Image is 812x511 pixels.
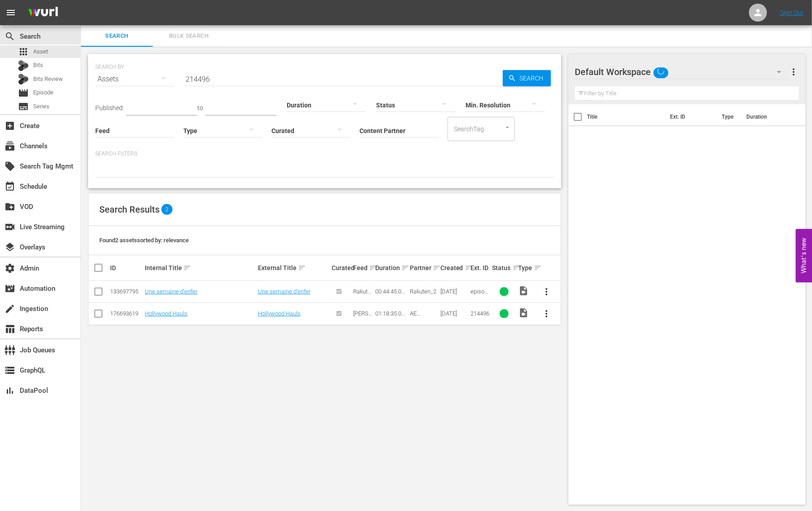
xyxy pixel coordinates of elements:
div: Bits Review [18,74,29,84]
div: 176693619 [110,310,142,317]
span: Reports [4,324,15,334]
div: Status [493,262,516,273]
button: more_vert [788,61,799,83]
span: Automation [4,283,15,294]
div: Feed [353,262,372,273]
button: Open Feedback Widget [796,229,812,282]
div: 133697795 [110,288,142,295]
div: [DATE] [440,288,468,295]
span: Live Streaming [4,222,15,232]
span: VOD [4,201,15,212]
span: Search [4,31,15,42]
span: more_vert [788,67,799,77]
span: DataPool [4,385,15,396]
span: Found 2 assets sorted by: relevance [99,237,189,244]
a: Une semaine d'enfer [145,288,197,295]
span: more_vert [541,308,552,319]
span: Job Queues [4,345,15,355]
span: Channels [4,141,15,151]
span: Overlays [4,242,15,253]
th: Title [587,104,665,129]
div: Assets [95,67,174,92]
span: Search Tag Mgmt [4,161,15,172]
span: Published: [95,104,124,111]
img: ans4CAIJ8jUAAAAAAAAAAAAAAAAAAAAAAAAgQb4GAAAAAAAAAAAAAAAAAAAAAAAAJMjXAAAAAAAAAAAAAAAAAAAAAAAAgAT5G... [22,2,65,23]
span: Asset [33,47,48,56]
th: Duration [741,104,795,129]
span: AE Networks [410,310,434,324]
a: Sign Out [780,9,803,16]
span: Ingestion [4,303,15,314]
div: Ext. ID [470,264,489,271]
span: Search [86,31,147,41]
div: Type [519,262,533,273]
span: sort [534,264,542,272]
span: 2 [161,204,173,215]
span: [PERSON_NAME] ANY-FORM AETV [353,310,372,351]
div: Created [440,262,468,273]
th: Type [716,104,741,129]
span: more_vert [541,286,552,297]
div: Curated [332,264,351,271]
span: to [197,104,203,111]
button: more_vert [536,303,557,324]
div: Internal Title [145,262,255,273]
div: Bits [18,60,29,71]
span: Episode [33,88,53,97]
span: Create [4,120,15,131]
span: Bits [33,61,43,70]
span: sort [369,264,377,272]
button: Open [503,123,512,132]
span: sort [183,264,191,272]
span: episode_214496 [470,288,489,308]
span: sort [512,264,520,272]
span: Series [18,101,29,112]
span: Search [516,70,551,86]
a: Hollywood Hauls [258,310,301,317]
button: Search [503,70,551,86]
span: Asset [18,46,29,57]
span: Schedule [4,181,15,192]
span: Rakuten_2 [410,288,436,295]
span: sort [401,264,409,272]
span: sort [465,264,473,272]
div: Partner [410,262,438,273]
div: External Title [258,262,329,273]
span: sort [298,264,306,272]
span: Admin [4,263,15,274]
span: GraphQL [4,365,15,376]
span: menu [5,7,16,18]
span: Episode [18,88,29,98]
button: more_vert [536,281,557,302]
span: Bulk Search [158,31,219,41]
span: 214496 [470,310,489,317]
span: Video [519,307,529,318]
span: Video [519,285,529,296]
div: [DATE] [440,310,468,317]
p: Search Filters: [95,150,554,158]
span: Series [33,102,49,111]
div: ID [110,264,142,271]
span: Rakuten - generic_series_fr [353,288,372,322]
span: sort [433,264,441,272]
div: Default Workspace [575,59,790,84]
a: Hollywood Hauls [145,310,187,317]
div: Duration [375,262,407,273]
div: 00:44:45.000 [375,288,407,295]
div: 01:18:35.010 [375,310,407,317]
th: Ext. ID [665,104,717,129]
span: Search Results [99,204,160,215]
span: Bits Review [33,75,63,84]
a: Une semaine d'enfer [258,288,311,295]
